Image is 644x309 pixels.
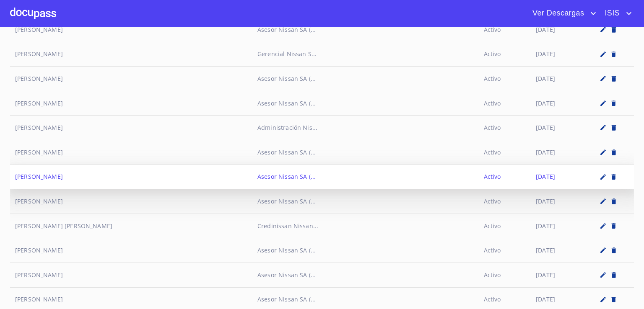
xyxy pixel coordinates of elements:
td: [PERSON_NAME] [10,42,252,67]
td: [DATE] [531,18,583,42]
td: [DATE] [531,67,583,91]
td: Asesor Nissan SA (... [252,263,479,288]
td: Activo [479,214,531,238]
button: account of current user [526,7,598,20]
td: [DATE] [531,238,583,263]
td: [PERSON_NAME] [10,263,252,288]
td: [PERSON_NAME] [10,165,252,189]
td: Administración Nis... [252,116,479,140]
td: Asesor Nissan SA (... [252,91,479,116]
td: Activo [479,67,531,91]
td: [PERSON_NAME] [10,18,252,42]
td: Activo [479,263,531,288]
td: [PERSON_NAME] [10,238,252,263]
td: [DATE] [531,165,583,189]
td: [PERSON_NAME] [10,189,252,214]
span: Ver Descargas [526,7,588,20]
td: [DATE] [531,263,583,288]
td: Activo [479,238,531,263]
td: [PERSON_NAME] [10,91,252,116]
td: Activo [479,189,531,214]
td: Asesor Nissan SA (... [252,18,479,42]
td: Activo [479,140,531,165]
td: Asesor Nissan SA (... [252,67,479,91]
td: [DATE] [531,214,583,238]
td: [PERSON_NAME] [PERSON_NAME] [10,214,252,238]
td: Asesor Nissan SA (... [252,189,479,214]
td: [DATE] [531,116,583,140]
td: Activo [479,42,531,67]
td: Asesor Nissan SA (... [252,165,479,189]
td: [DATE] [531,140,583,165]
button: account of current user [598,7,634,20]
td: [DATE] [531,91,583,116]
td: [PERSON_NAME] [10,116,252,140]
span: ISIS [598,7,624,20]
td: [DATE] [531,189,583,214]
td: [PERSON_NAME] [10,67,252,91]
td: Activo [479,116,531,140]
td: Activo [479,18,531,42]
td: Asesor Nissan SA (... [252,140,479,165]
td: Gerencial Nissan S... [252,42,479,67]
td: [DATE] [531,42,583,67]
td: Credinissan Nissan... [252,214,479,238]
td: Asesor Nissan SA (... [252,238,479,263]
td: [PERSON_NAME] [10,140,252,165]
td: Activo [479,165,531,189]
td: Activo [479,91,531,116]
